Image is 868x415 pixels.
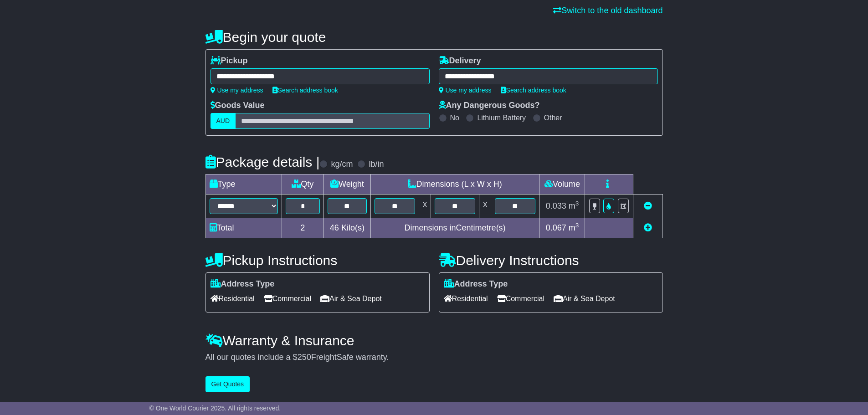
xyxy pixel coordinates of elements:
span: Commercial [497,292,544,306]
td: 2 [282,218,324,238]
label: kg/cm [331,159,353,169]
td: x [479,195,491,218]
sup: 3 [575,222,579,229]
h4: Warranty & Insurance [205,333,663,348]
a: Search address book [272,87,338,94]
label: Other [544,113,562,122]
td: Volume [539,174,585,195]
span: © One World Courier 2025. All rights reserved. [149,405,281,412]
span: 46 [330,223,339,232]
span: Residential [444,292,488,306]
label: Goods Value [211,101,265,111]
label: lb/in [369,159,384,169]
td: Kilo(s) [324,218,371,238]
label: Address Type [211,279,275,289]
td: Dimensions (L x W x H) [370,174,539,195]
button: Get Quotes [205,376,250,392]
label: Lithium Battery [477,113,526,122]
span: 0.067 [546,223,566,232]
label: Pickup [211,56,248,66]
span: Air & Sea Depot [554,292,615,306]
span: Air & Sea Depot [320,292,382,306]
td: Weight [324,174,371,195]
span: Residential [211,292,255,306]
h4: Pickup Instructions [205,253,430,268]
span: m [569,201,579,210]
a: Use my address [211,87,263,94]
td: Total [205,218,282,238]
a: Use my address [439,87,492,94]
td: x [419,195,431,218]
span: 250 [298,353,311,362]
td: Qty [282,174,324,195]
h4: Package details | [205,154,320,169]
td: Dimensions in Centimetre(s) [370,218,539,238]
span: 0.033 [546,201,566,210]
label: Delivery [439,56,481,66]
a: Search address book [501,87,566,94]
a: Remove this item [644,201,652,210]
sup: 3 [575,200,579,207]
label: Any Dangerous Goods? [439,101,540,111]
h4: Delivery Instructions [439,253,663,268]
a: Add new item [644,223,652,232]
div: All our quotes include a $ FreightSafe warranty. [205,353,663,363]
label: AUD [211,113,236,129]
h4: Begin your quote [205,30,663,45]
span: Commercial [264,292,311,306]
label: Address Type [444,279,508,289]
a: Switch to the old dashboard [553,6,663,15]
label: No [450,113,459,122]
span: m [569,223,579,232]
td: Type [205,174,282,195]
